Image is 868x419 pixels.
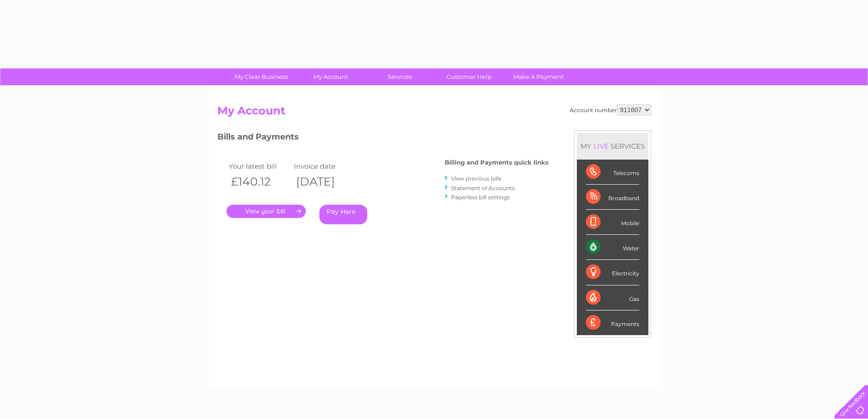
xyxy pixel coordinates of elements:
a: Make A Payment [501,68,576,85]
th: [DATE] [292,172,357,191]
a: Services [362,68,437,85]
div: Account number [570,104,651,115]
a: Pay Here [319,205,367,224]
div: Mobile [586,210,639,235]
div: Water [586,235,639,260]
th: £140.12 [226,172,292,191]
div: Electricity [586,260,639,285]
td: Invoice date [292,160,357,172]
a: Paperless bill settings [451,194,510,201]
h4: Billing and Payments quick links [445,159,549,166]
a: Statement of Accounts [451,185,515,191]
div: MY SERVICES [577,133,648,159]
div: Broadband [586,185,639,210]
h3: Bills and Payments [217,130,549,146]
a: Customer Help [431,68,507,85]
div: LIVE [591,142,611,150]
h2: My Account [217,104,651,122]
a: My Account [293,68,368,85]
a: My Clear Business [224,68,299,85]
div: Payments [586,310,639,335]
div: Gas [586,285,639,310]
a: View previous bills [451,175,501,182]
a: . [226,205,306,218]
div: Telecoms [586,160,639,185]
td: Your latest bill [226,160,292,172]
